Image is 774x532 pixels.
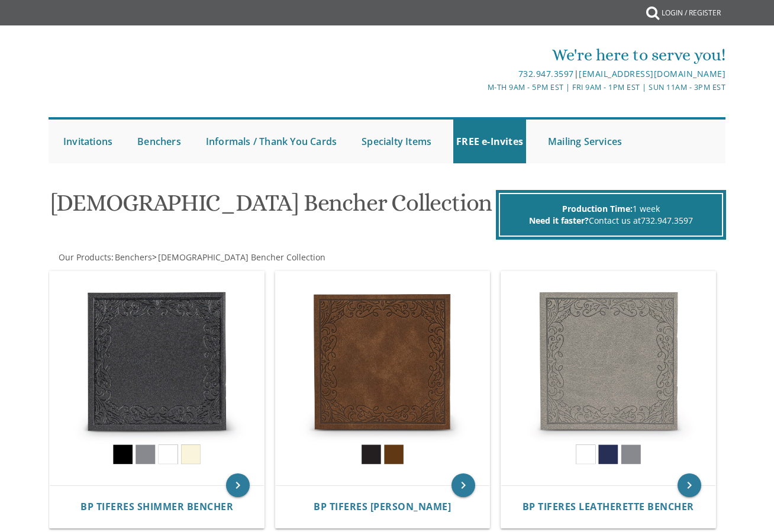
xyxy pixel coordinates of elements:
[275,43,725,67] div: We're here to serve you!
[545,120,625,163] a: Mailing Services
[523,501,694,512] a: BP Tiferes Leatherette Bencher
[501,272,715,485] img: BP Tiferes Leatherette Bencher
[60,120,115,163] a: Invitations
[49,252,387,263] div: :
[314,500,451,513] span: BP Tiferes [PERSON_NAME]
[314,501,451,512] a: BP Tiferes [PERSON_NAME]
[451,473,475,497] a: keyboard_arrow_right
[359,120,434,163] a: Specialty Items
[157,252,325,263] a: [DEMOGRAPHIC_DATA] Bencher Collection
[51,190,494,225] h1: [DEMOGRAPHIC_DATA] Bencher Collection
[579,68,725,79] a: [EMAIL_ADDRESS][DOMAIN_NAME]
[529,215,589,226] span: Need it faster?
[80,501,233,512] a: BP Tiferes Shimmer Bencher
[275,81,725,93] div: M-Th 9am - 5pm EST | Fri 9am - 1pm EST | Sun 11am - 3pm EST
[226,473,250,497] a: keyboard_arrow_right
[641,215,693,226] a: 732.947.3597
[114,252,152,263] a: Benchers
[523,500,694,513] span: BP Tiferes Leatherette Bencher
[678,473,701,497] a: keyboard_arrow_right
[203,120,340,163] a: Informals / Thank You Cards
[453,120,526,163] a: FREE e-Invites
[80,500,233,513] span: BP Tiferes Shimmer Bencher
[158,252,325,263] span: [DEMOGRAPHIC_DATA] Bencher Collection
[275,67,725,81] div: |
[562,203,633,214] span: Production Time:
[134,120,184,163] a: Benchers
[518,68,574,79] a: 732.947.3597
[499,193,723,237] div: 1 week Contact us at
[57,252,111,263] a: Our Products
[50,272,263,485] img: BP Tiferes Shimmer Bencher
[152,252,325,263] span: >
[115,252,152,263] span: Benchers
[276,272,489,485] img: BP Tiferes Suede Bencher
